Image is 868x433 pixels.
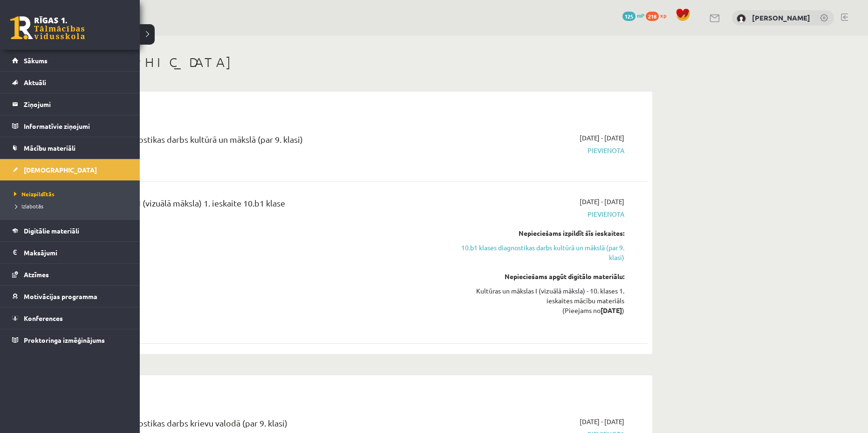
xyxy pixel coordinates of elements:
h1: [DEMOGRAPHIC_DATA] [56,54,652,70]
a: 125 mP [622,12,644,19]
span: [DATE] - [DATE] [580,133,624,143]
div: Kultūra un māksla I (vizuālā māksla) 1. ieskaite 10.b1 klase [70,197,435,214]
span: Konferences [24,314,63,322]
strong: [DATE] [601,306,622,314]
a: Digitālie materiāli [12,220,128,241]
div: 10.b1 klases diagnostikas darbs kultūrā un mākslā (par 9. klasi) [70,133,435,150]
span: [DATE] - [DATE] [580,417,624,426]
span: Motivācijas programma [24,292,97,300]
a: Proktoringa izmēģinājums [12,329,128,351]
a: Neizpildītās [12,190,130,198]
a: [PERSON_NAME] [752,13,810,22]
span: Atzīmes [24,270,49,279]
img: Vitālijs Čugunovs [737,14,746,23]
a: Motivācijas programma [12,286,128,307]
a: 218 xp [646,12,671,19]
a: Mācību materiāli [12,137,128,159]
legend: Ziņojumi [24,93,128,115]
a: Izlabotās [12,202,130,210]
a: Rīgas 1. Tālmācības vidusskola [10,16,85,40]
div: Nepieciešams izpildīt šīs ieskaites: [449,228,624,238]
span: 218 [646,12,659,21]
span: Aktuāli [24,78,46,87]
a: Informatīvie ziņojumi [12,115,128,137]
span: Izlabotās [12,202,43,210]
a: Aktuāli [12,72,128,93]
span: 125 [622,12,636,21]
span: Neizpildītās [12,190,55,198]
a: [DEMOGRAPHIC_DATA] [12,159,128,180]
span: [DATE] - [DATE] [580,197,624,207]
a: Maksājumi [12,242,128,263]
a: Atzīmes [12,264,128,285]
a: Konferences [12,307,128,329]
span: mP [637,12,644,19]
span: Digitālie materiāli [24,226,79,235]
span: Pievienota [449,146,624,155]
div: Nepieciešams apgūt digitālo materiālu: [449,272,624,281]
legend: Informatīvie ziņojumi [24,115,128,137]
a: Ziņojumi [12,93,128,115]
span: Mācību materiāli [24,144,75,152]
a: Sākums [12,50,128,71]
a: 10.b1 klases diagnostikas darbs kultūrā un mākslā (par 9. klasi) [449,243,624,262]
span: xp [660,12,666,19]
div: Kultūras un mākslas I (vizuālā māksla) - 10. klases 1. ieskaites mācību materiāls (Pieejams no ) [449,286,624,315]
span: Proktoringa izmēģinājums [24,336,105,344]
span: Pievienota [449,209,624,219]
span: Sākums [24,56,48,65]
legend: Maksājumi [24,242,128,263]
span: [DEMOGRAPHIC_DATA] [24,166,97,174]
